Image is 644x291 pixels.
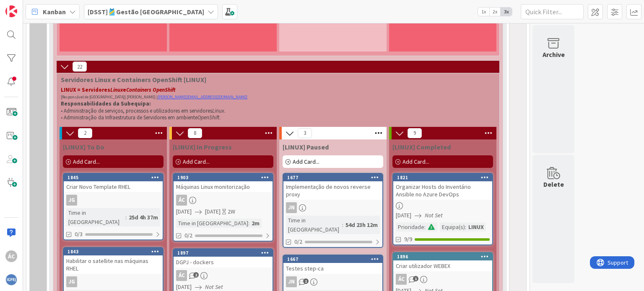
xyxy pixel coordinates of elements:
div: 1845 [68,175,163,180]
span: [DATE] [176,207,192,216]
span: 0/3 [75,230,83,239]
strong: Responsabilidades da Subequipa: [61,100,151,107]
span: 9/9 [404,235,412,244]
span: 8 [188,128,202,138]
div: JG [66,195,77,206]
span: 0/2 [294,237,302,246]
div: ÁC [176,195,187,206]
div: 1903 [174,174,273,181]
span: 1x [478,8,489,16]
div: Archive [543,49,565,59]
div: 1821Organizar Hosts do Inventário Ansible no Azure DevOps [393,174,492,200]
div: Habilitar o satellite nas máquinas RHEL [64,255,163,274]
input: Quick Filter... [521,4,584,19]
div: 1843 [68,249,163,255]
div: JN [286,202,297,213]
div: Testes step-ca [283,263,382,274]
span: 2x [489,8,501,16]
span: 9 [408,128,422,138]
span: 1 [303,278,309,284]
b: [DSST]🎽Gestão [GEOGRAPHIC_DATA] [88,8,204,16]
div: 1667 [283,255,382,263]
div: 1897 [174,249,273,257]
span: Add Card... [183,158,210,165]
span: Add Card... [73,158,100,165]
div: Máquinas Linux monitorização [174,181,273,192]
img: avatar [5,274,17,286]
span: . [219,114,221,121]
div: Time in [GEOGRAPHIC_DATA] [66,208,125,227]
span: [LINUX] In Progress [173,143,232,151]
div: 1896Criar utilizador WEBEX [393,253,492,271]
span: [DATE] [396,211,411,220]
span: [LINUX] To Do [63,143,104,151]
div: 2W [228,207,235,216]
span: Add Card... [402,158,429,165]
img: Visit kanbanzone.com [5,5,17,17]
em: Containers OpenShift [126,86,175,93]
div: Implementação de novos reverse proxy [283,181,382,200]
div: JG [66,276,77,287]
span: 1 [413,276,418,281]
div: ÁC [393,274,492,285]
div: ÁC [396,274,407,285]
i: Not Set [205,283,223,291]
a: 1821Organizar Hosts do Inventário Ansible no Azure DevOps[DATE]Not SetPrioridade:Equipa(s):LINUX9/9 [392,173,493,245]
em: OpenShift [197,114,219,121]
div: 1667Testes step-ca [283,255,382,274]
div: JG [64,276,163,287]
div: Prioridade [396,222,424,232]
div: JN [283,202,382,213]
div: ÁC [174,270,273,281]
div: 1903 [177,175,273,180]
div: 1896 [397,254,492,260]
div: 54d 23h 12m [343,220,380,229]
span: : [465,222,466,232]
span: : [125,213,127,222]
span: : [248,219,249,228]
div: 1896 [393,253,492,260]
a: 1903Máquinas Linux monitorizaçãoÁC[DATE][DATE]2WTime in [GEOGRAPHIC_DATA]:2m0/2 [173,173,273,242]
div: 1897DGPJ - dockers [174,249,273,268]
div: Time in [GEOGRAPHIC_DATA] [176,219,248,228]
div: 1843 [64,248,163,255]
div: 2m [249,219,262,228]
span: 3 [298,128,312,138]
i: Not Set [425,211,443,219]
div: Delete [543,179,564,189]
div: 1897 [177,250,273,256]
span: • Administração de serviços, processos e utilizadores em servidores [61,107,212,114]
div: ÁC [5,250,17,262]
span: 2 [78,128,92,138]
strong: LINUX = Servidores e [61,86,175,93]
span: 2 [193,272,199,278]
div: Criar Novo Template RHEL [64,181,163,192]
div: ÁC [176,270,187,281]
div: 1843Habilitar o satellite nas máquinas RHEL [64,248,163,274]
div: JN [283,276,382,287]
div: 1677 [283,174,382,181]
div: Equipa(s) [440,222,465,232]
div: LINUX [466,222,486,232]
div: 1845Criar Novo Template RHEL [64,174,163,192]
div: ÁC [174,195,273,206]
span: : [342,220,343,229]
div: 1821 [393,174,492,181]
div: 1903Máquinas Linux monitorização [174,174,273,192]
em: Linux [110,86,123,93]
div: JN [286,276,297,287]
div: Organizar Hosts do Inventário Ansible no Azure DevOps [393,181,492,200]
div: Criar utilizador WEBEX [393,260,492,271]
span: 0/2 [184,231,192,240]
div: 1667 [287,256,382,262]
span: Servidores Linux e Containers OpenShift [LINUX] [61,75,489,84]
div: 1677 [287,175,382,180]
span: Kanban [43,7,66,17]
div: 1821 [397,175,492,180]
a: 1845Criar Novo Template RHELJGTime in [GEOGRAPHIC_DATA]:25d 4h 37m0/3 [63,173,164,240]
span: 22 [73,62,87,72]
div: 1845 [64,174,163,181]
div: JG [64,195,163,206]
span: [LINUX] Paused [283,143,329,151]
span: [DATE] [205,207,221,216]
